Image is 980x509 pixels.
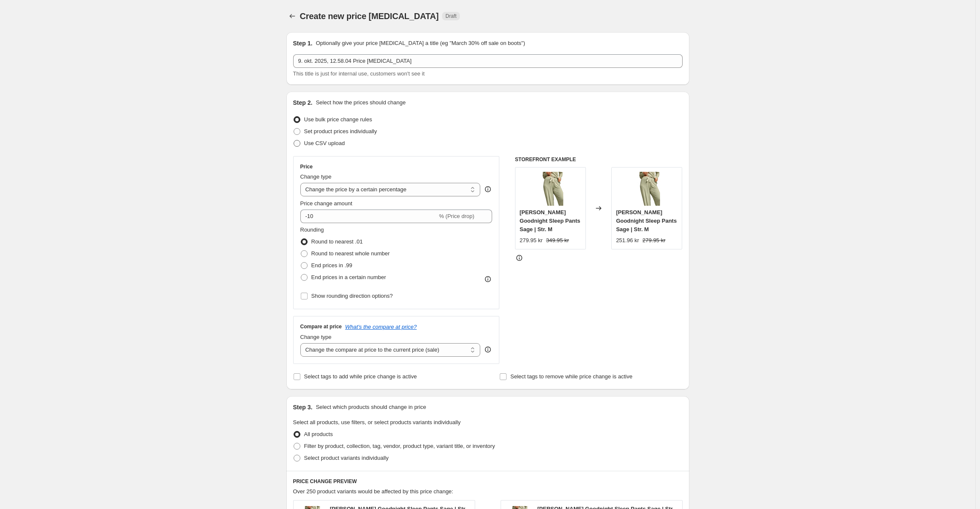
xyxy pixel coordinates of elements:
[316,39,525,48] p: Optionally give your price [MEDICAL_DATA] a title (eg "March 30% off sale on boots")
[439,213,474,219] span: % (Price drop)
[484,345,492,354] div: help
[316,98,406,107] p: Select how the prices should change
[300,173,332,180] span: Change type
[311,274,386,280] span: End prices in a certain number
[304,455,389,461] span: Select product variants individually
[304,128,377,134] span: Set product prices individually
[520,209,580,232] span: [PERSON_NAME] Goodnight Sleep Pants Sage | Str. M
[300,323,342,330] h3: Compare at price
[515,156,683,163] h6: STOREFRONT EXAMPLE
[304,373,417,380] span: Select tags to add while price change is active
[316,403,426,411] p: Select which products should change in price
[345,324,417,330] button: What's the compare at price?
[300,11,439,21] span: Create new price [MEDICAL_DATA]
[510,373,633,380] span: Select tags to remove while price change is active
[304,443,495,449] span: Filter by product, collection, tag, vendor, product type, variant title, or inventory
[616,236,639,245] div: 251.96 kr
[304,431,333,437] span: All products
[300,210,437,223] input: -15
[293,419,461,425] span: Select all products, use filters, or select products variants individually
[642,236,665,245] strike: 279.95 kr
[311,250,390,257] span: Round to nearest whole number
[293,39,313,48] h2: Step 1.
[520,236,543,245] div: 279.95 kr
[300,227,324,233] span: Rounding
[311,262,353,268] span: End prices in .99
[484,185,492,193] div: help
[286,10,298,22] button: Price change jobs
[311,238,363,245] span: Round to nearest .01
[304,140,345,146] span: Use CSV upload
[300,163,313,170] h3: Price
[293,70,425,77] span: This title is just for internal use, customers won't see it
[293,488,454,495] span: Over 250 product variants would be affected by this price change:
[304,116,372,123] span: Use bulk price change rules
[445,13,456,20] span: Draft
[293,403,313,411] h2: Step 3.
[293,98,313,107] h2: Step 2.
[300,200,353,207] span: Price change amount
[630,172,664,206] img: c0b609bf-c08c-4729-82e6-6796da11c03c_80x.jpg
[546,236,569,245] strike: 349.95 kr
[533,172,567,206] img: c0b609bf-c08c-4729-82e6-6796da11c03c_80x.jpg
[293,478,683,485] h6: PRICE CHANGE PREVIEW
[616,209,677,232] span: [PERSON_NAME] Goodnight Sleep Pants Sage | Str. M
[300,334,332,340] span: Change type
[293,54,683,68] input: 30% off holiday sale
[311,293,393,299] span: Show rounding direction options?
